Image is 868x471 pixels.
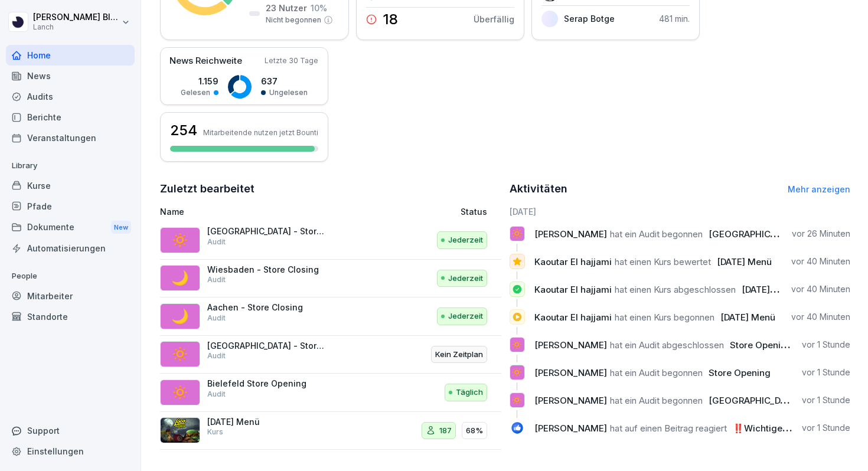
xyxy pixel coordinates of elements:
p: 18 [383,12,398,27]
p: vor 26 Minuten [792,228,850,240]
span: [PERSON_NAME] [534,339,607,351]
span: hat auf einen Beitrag reagiert [610,423,727,434]
span: [PERSON_NAME] [534,423,607,434]
p: Audit [207,313,226,323]
a: Veranstaltungen [6,127,135,148]
a: Home [6,45,135,66]
p: Name [160,205,368,218]
span: hat einen Kurs bewertet [615,256,711,267]
a: DokumenteNew [6,217,135,238]
p: Audit [207,351,226,361]
a: Automatisierungen [6,238,135,259]
p: 🔅 [511,364,523,381]
div: Dokumente [6,217,135,238]
span: [PERSON_NAME] [534,395,607,406]
p: Jederzeit [448,234,483,246]
a: Berichte [6,107,135,127]
p: 23 Nutzer [266,2,307,14]
a: 🔅Bielefeld Store OpeningAuditTäglich [160,374,501,412]
span: [GEOGRAPHIC_DATA]: Opening [709,228,841,240]
p: 🌙 [171,267,189,289]
span: hat ein Audit begonnen [610,228,703,240]
h2: Zuletzt bearbeitet [160,181,501,197]
p: 68% [466,425,483,437]
p: Bielefeld Store Opening [207,378,325,389]
p: Jederzeit [448,273,483,284]
span: [PERSON_NAME] [534,367,607,378]
p: Serap Botge [564,12,615,25]
span: hat einen Kurs begonnen [615,312,714,323]
span: hat einen Kurs abgeschlossen [615,284,736,295]
span: [DATE] Menü [717,256,772,267]
a: 🔅[GEOGRAPHIC_DATA] - Store OpeningAuditKein Zeitplan [160,336,501,374]
img: ec5nih0dud1r891humttpyeb.png [160,417,200,443]
a: Standorte [6,306,135,327]
p: 637 [261,75,308,87]
p: 187 [439,425,452,437]
p: 🔅 [511,336,523,353]
p: vor 1 Stunde [802,422,850,434]
p: 1.159 [181,75,218,87]
div: Support [6,420,135,441]
span: Store Opening [709,367,771,378]
p: [DATE] Menü [207,417,325,427]
a: Mitarbeiter [6,286,135,306]
span: [PERSON_NAME] [534,228,607,240]
span: Kaoutar El hajjami [534,284,612,295]
h3: 254 [170,120,197,140]
span: Store Opening [730,339,792,351]
p: 481 min. [659,12,690,25]
p: [GEOGRAPHIC_DATA] - Store Opening [207,341,325,351]
p: Lanch [33,23,119,31]
a: Audits [6,86,135,107]
span: hat ein Audit begonnen [610,367,703,378]
span: hat ein Audit begonnen [610,395,703,406]
h6: [DATE] [510,205,851,218]
p: Status [461,205,487,218]
p: vor 40 Minuten [791,283,850,295]
a: Einstellungen [6,441,135,462]
span: hat ein Audit abgeschlossen [610,339,724,351]
p: Ungelesen [269,87,308,98]
p: Audit [207,237,226,247]
a: News [6,66,135,86]
p: Kein Zeitplan [435,349,483,361]
p: Mitarbeitende nutzen jetzt Bounti [203,128,318,137]
h2: Aktivitäten [510,181,567,197]
p: 🌙 [171,306,189,327]
a: Pfade [6,196,135,217]
p: vor 40 Minuten [791,256,850,267]
a: Mehr anzeigen [788,184,850,194]
p: 🔅 [171,344,189,365]
a: [DATE] MenüKurs18768% [160,412,501,450]
p: Überfällig [474,13,514,25]
p: Jederzeit [448,310,483,322]
p: 🔅 [171,230,189,251]
p: vor 40 Minuten [791,311,850,323]
p: Täglich [456,387,483,398]
p: Gelesen [181,87,210,98]
a: Kurse [6,175,135,196]
p: Audit [207,274,226,285]
span: Kaoutar El hajjami [534,256,612,267]
p: Nicht begonnen [266,15,321,25]
span: Kaoutar El hajjami [534,312,612,323]
p: [GEOGRAPHIC_DATA] - Store Opening [207,226,325,237]
p: Audit [207,389,226,400]
p: vor 1 Stunde [802,367,850,378]
p: 🔆 [511,225,523,242]
span: [DATE] Menü [720,312,775,323]
p: News Reichweite [169,54,242,68]
p: vor 1 Stunde [802,339,850,351]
